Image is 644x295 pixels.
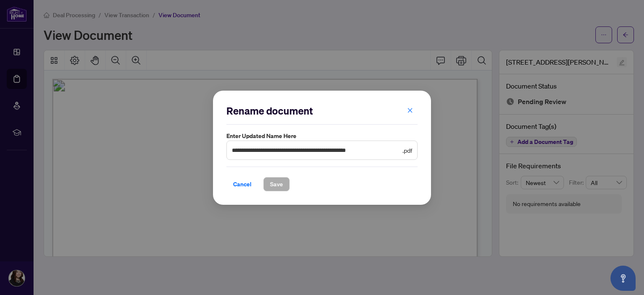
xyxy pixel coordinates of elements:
[226,177,258,191] button: Cancel
[263,177,290,191] button: Save
[226,104,418,117] h2: Rename document
[610,266,636,291] button: Open asap
[402,145,412,154] span: .pdf
[226,131,418,141] label: Enter updated name here
[407,107,413,113] span: close
[233,177,252,191] span: Cancel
